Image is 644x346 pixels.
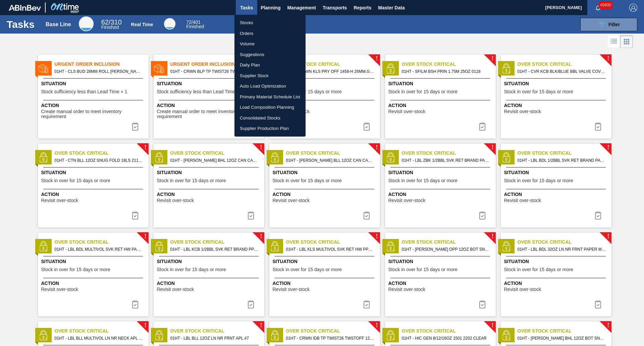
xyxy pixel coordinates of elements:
a: Stocks [234,17,306,28]
a: Supplier Production Plan [234,123,306,134]
a: Orders [234,28,306,39]
a: Primary Material Schedule List [234,92,306,102]
a: Supplier Stock [234,70,306,81]
a: Volume [234,39,306,49]
a: Suggestions [234,49,306,60]
a: Auto Load Optimization [234,81,306,92]
a: Load Composition Planning [234,102,306,113]
a: Consolidated Stocks [234,113,306,123]
a: Daily Plan [234,60,306,70]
